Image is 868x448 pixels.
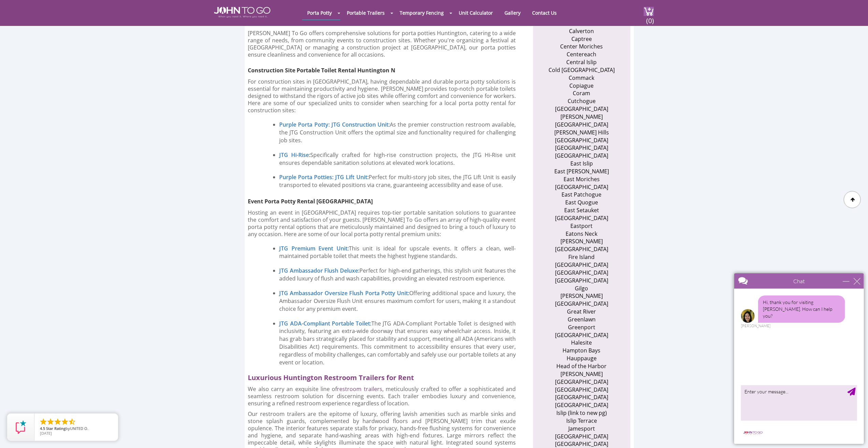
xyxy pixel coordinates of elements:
[549,152,615,160] li: [GEOGRAPHIC_DATA]
[337,385,382,393] a: restroom trailers
[279,245,516,260] p: This unit is ideal for upscale events. It offers a clean, well-maintained portable toilet that me...
[549,175,615,183] li: East Moriches
[39,418,47,426] li: 
[549,323,615,331] li: Greenport
[549,393,615,401] li: [GEOGRAPHIC_DATA]
[549,237,615,245] li: [PERSON_NAME]
[279,173,516,189] p: Perfect for multi-story job sites, the JTG Lift Unit is easily transported to elevated positions ...
[549,160,615,168] li: East Islip
[342,6,390,19] a: Portable Trailers
[248,192,508,206] h3: Event Porta Potty Rental [GEOGRAPHIC_DATA]
[279,173,368,181] a: Purple Porta Potties: JTG Lift Unit:
[40,431,52,436] span: [DATE]
[549,58,615,66] li: Central Islip
[549,222,615,230] li: Eastport
[549,66,615,74] li: Cold [GEOGRAPHIC_DATA]
[279,267,516,283] p: Perfect for high-end gatherings, this stylish unit features the added luxury of flush and wash ca...
[279,151,516,167] p: Specifically crafted for high-rise construction projects, the JTG Hi-Rise unit ensures dependable...
[549,206,615,214] li: East Setauket
[46,418,55,426] li: 
[646,11,654,25] span: (0)
[549,89,615,97] li: Coram
[279,151,310,159] strong: :
[549,43,615,50] li: Center Moriches
[549,230,615,238] li: Eatons Neck
[549,74,615,82] li: Commack
[549,144,615,152] li: [GEOGRAPHIC_DATA]
[549,50,615,58] li: Centereach
[549,199,615,206] li: East Quogue
[302,6,337,19] a: Porta Potty
[549,417,615,425] li: Islip Terrace
[279,121,390,128] a: Purple Porta Potty: JTG Construction Unit:
[549,370,615,378] li: [PERSON_NAME]
[549,136,615,144] li: [GEOGRAPHIC_DATA]
[549,168,615,175] li: East [PERSON_NAME]
[214,7,270,18] img: JOHN to go
[549,362,615,370] li: Head of the Harbor
[549,113,615,129] li: [PERSON_NAME][GEOGRAPHIC_DATA]
[454,6,498,19] a: Unit Calculator
[279,289,409,297] a: JTG Ambassador Oversize Flush Porta Potty Unit:
[61,418,69,426] li: 
[549,277,615,285] li: [GEOGRAPHIC_DATA]
[248,62,508,75] h3: Construction Site Portable Toilet Rental Huntington N
[46,426,66,431] span: Star Rating
[644,7,654,16] img: cart a
[279,121,516,144] p: As the premier construction restroom available, the JTG Construction Unit offers the optimal size...
[549,253,615,261] li: Fire Island
[248,78,516,114] p: For construction sites in [GEOGRAPHIC_DATA], having dependable and durable porta potty solutions ...
[549,409,615,417] li: Islip (link to new pg)
[566,19,597,27] a: Brookhaven
[549,97,615,105] li: Cutchogue
[279,320,516,366] p: The JTG ADA-Compliant Portable Toilet is designed with inclusivity, featuring an extra-wide doorw...
[549,331,615,339] li: [GEOGRAPHIC_DATA]
[549,386,615,394] li: [GEOGRAPHIC_DATA]
[279,151,309,159] a: JTG Hi-Rise
[279,267,359,274] a: JTG Ambassador Flush Deluxe:
[54,418,62,426] li: 
[730,269,868,448] iframe: Live Chat Box
[248,386,516,407] p: We also carry an exquisite line of , meticulously crafted to offer a sophisticated and seamless r...
[279,289,516,313] p: Offering additional space and luxury, the Ambassador Oversize Flush Unit ensures maximum comfort ...
[549,401,615,409] li: [GEOGRAPHIC_DATA]
[549,35,615,43] li: Captree
[549,433,615,440] li: [GEOGRAPHIC_DATA]
[549,308,615,316] li: Great River
[549,269,615,277] li: [GEOGRAPHIC_DATA]
[549,214,615,222] li: [GEOGRAPHIC_DATA]
[248,209,516,238] p: Hosting an event in [GEOGRAPHIC_DATA] requires top-tier portable sanitation solutions to guarante...
[549,245,615,253] li: [GEOGRAPHIC_DATA]
[549,440,615,448] li: [GEOGRAPHIC_DATA]
[248,30,516,58] p: [PERSON_NAME] To Go offers comprehensive solutions for porta potties Huntington, catering to a wi...
[40,426,45,431] span: 4.5
[549,316,615,323] li: Greenlawn
[549,378,615,386] li: [GEOGRAPHIC_DATA]
[549,27,615,35] li: Calverton
[499,6,526,19] a: Gallery
[279,320,371,327] a: JTG ADA-Compliant Portable Toilet:
[549,292,615,308] li: [PERSON_NAME][GEOGRAPHIC_DATA]
[14,420,28,434] img: Review Rating
[549,347,615,355] li: Hampton Bays
[549,339,615,347] li: Halesite
[527,6,562,19] a: Contact Us
[549,105,615,113] li: [GEOGRAPHIC_DATA]
[549,191,615,199] li: East Patchogue
[279,245,349,252] a: JTG Premium Event Unit:
[549,261,615,269] li: [GEOGRAPHIC_DATA]
[40,427,113,431] span: by
[549,355,615,362] li: Hauppauge
[70,426,88,431] span: UNITED O.
[248,370,522,382] h2: Luxurious Huntington Restroom Trailers for Rent
[549,82,615,90] li: Copiague
[549,129,615,136] li: [PERSON_NAME] Hills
